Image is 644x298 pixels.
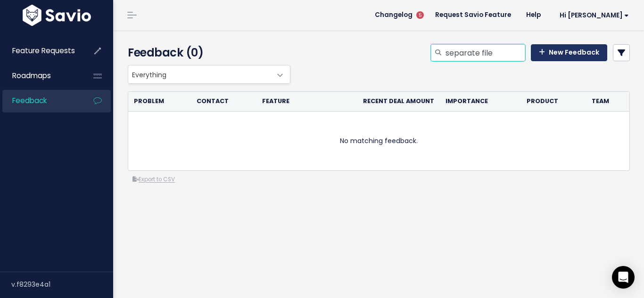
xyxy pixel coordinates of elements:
[128,65,271,83] span: Everything
[256,92,315,111] th: Feature
[445,44,525,61] input: Search feedback...
[12,96,47,105] span: Feedback
[128,111,629,170] td: No matching feedback.
[20,5,93,26] img: logo-white.9d6f32f41409.svg
[521,92,586,111] th: Product
[428,8,519,22] a: Request Savio Feature
[560,12,629,19] span: Hi [PERSON_NAME]
[12,71,51,81] span: Roadmaps
[128,44,286,61] h4: Feedback (0)
[2,90,78,112] a: Feedback
[191,92,256,111] th: Contact
[128,92,191,111] th: Problem
[548,8,636,23] a: Hi [PERSON_NAME]
[416,11,424,19] span: 5
[2,65,78,87] a: Roadmaps
[132,176,175,183] a: Export to CSV
[11,272,113,297] div: v.f8293e4a1
[315,92,440,111] th: Recent deal amount
[375,12,413,18] span: Changelog
[612,266,635,289] div: Open Intercom Messenger
[519,8,548,22] a: Help
[586,92,629,111] th: Team
[12,46,75,56] span: Feature Requests
[531,44,607,61] a: New Feedback
[128,65,290,84] span: Everything
[440,92,521,111] th: Importance
[2,40,78,62] a: Feature Requests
